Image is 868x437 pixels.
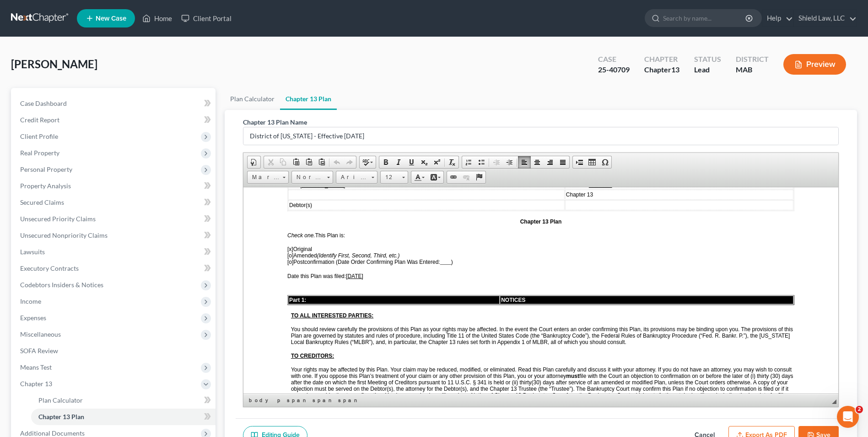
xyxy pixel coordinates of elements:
a: Paste from Word [315,156,328,168]
a: Unsecured Nonpriority Claims [13,227,216,244]
span: Codebtors Insiders & Notices [20,281,103,289]
a: Decrease Indent [490,156,503,168]
a: Shield Law, LLC [794,10,857,27]
a: Property Analysis [13,178,216,194]
span: Executory Contracts [20,264,79,272]
a: Increase Indent [503,156,516,168]
a: Marker [247,171,289,184]
a: Home [138,10,177,27]
a: span element [336,396,361,405]
a: Insert/Remove Numbered List [462,156,475,168]
span: 13 [671,65,679,74]
a: Unlink [460,171,473,183]
strong: must [323,186,336,192]
a: Link [447,171,460,183]
iframe: Rich Text Editor, document-ckeditor [243,187,838,393]
a: Justify [556,156,569,168]
a: body element [247,396,275,405]
a: Italic [392,156,405,168]
a: Bold [379,156,392,168]
a: Normal [291,171,333,184]
a: span element [285,396,310,405]
div: 25-40709 [598,65,630,75]
div: Lead [694,65,721,75]
span: Additional Documents [20,429,85,437]
a: Copy [277,156,290,168]
a: Unsecured Priority Claims [13,211,216,227]
span: Normal [292,171,324,183]
a: Plan Calculator [225,88,280,110]
a: Chapter 13 Plan [31,409,216,425]
span: Chapter 13 Plan [38,413,84,421]
input: Search by name... [663,10,747,27]
span: Means Test [20,363,52,371]
a: Insert Page Break for Printing [573,156,586,168]
a: Paste [290,156,302,168]
label: Chapter 13 Plan Name [243,117,307,127]
a: Table [586,156,598,168]
span: Plan Calculator [38,396,83,404]
span: Chapter 13 [20,380,52,388]
a: Spell Checker [360,156,376,168]
span: Real Property [20,149,59,157]
a: Center [531,156,544,168]
span: Income [20,297,41,305]
a: SOFA Review [13,343,216,359]
span: Marker [248,171,280,183]
a: Remove Format [446,156,458,168]
a: Underline [405,156,418,168]
a: Insert Special Character [598,156,611,168]
span: 12 [381,171,399,183]
div: Status [694,54,721,65]
span: Arial [336,171,368,183]
a: Lawsuits [13,244,216,260]
span: [PERSON_NAME] [11,57,97,71]
a: Insert/Remove Bulleted List [475,156,488,168]
a: Superscript [431,156,443,168]
a: p element [275,396,284,405]
a: Chapter 13 Plan [280,88,337,110]
span: Lawsuits [20,248,45,256]
a: Anchor [473,171,485,183]
div: Chapter [644,54,679,65]
span: SOFA Review [20,347,58,355]
span: Property Analysis [20,182,71,190]
a: Document Properties [248,156,260,168]
a: Credit Report [13,112,216,128]
a: Secured Claims [13,194,216,211]
button: Preview [783,54,846,75]
a: 12 [380,171,408,184]
span: Credit Report [20,116,59,124]
a: Align Left [518,156,531,168]
a: Paste as plain text [302,156,315,168]
span: 2 [856,406,863,413]
span: Resize [832,399,836,404]
a: Client Portal [177,10,236,27]
a: Background Color [427,171,443,183]
a: Subscript [418,156,431,168]
a: Redo [343,156,356,168]
span: Personal Property [20,165,72,173]
span: Unsecured Priority Claims [20,215,96,223]
a: Plan Calculator [31,392,216,409]
div: District [736,54,769,65]
span: Case Dashboard [20,99,67,107]
iframe: Intercom live chat [837,406,859,428]
span: Secured Claims [20,198,64,206]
